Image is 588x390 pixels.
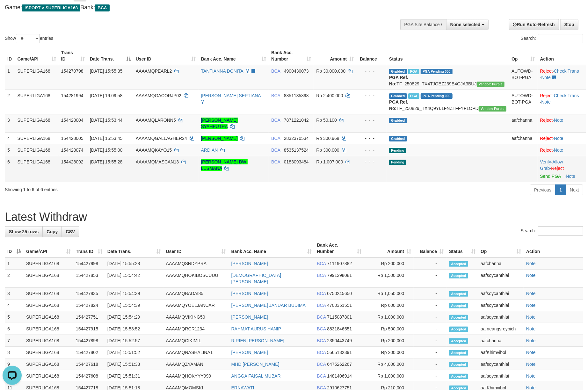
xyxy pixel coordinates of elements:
[231,338,284,343] a: RIRIEN [PERSON_NAME]
[359,92,384,99] div: - - -
[87,47,133,65] th: Date Trans.: activate to sort column descending
[540,159,563,171] span: ·
[364,257,414,270] td: Rp 200,000
[449,291,468,297] span: Accepted
[449,315,468,320] span: Accepted
[42,226,62,237] a: Copy
[24,288,73,300] td: SUPERLIGA168
[5,90,15,114] td: 2
[449,327,468,332] span: Accepted
[73,270,105,288] td: 154427853
[554,93,579,98] a: Check Trans
[5,335,24,347] td: 7
[364,347,414,358] td: Rp 200,000
[231,273,281,284] a: [DEMOGRAPHIC_DATA][PERSON_NAME]
[73,347,105,358] td: 154427802
[509,114,537,132] td: aafchanna
[540,93,553,98] a: Reject
[73,288,105,300] td: 154427835
[509,19,559,30] a: Run Auto-Refresh
[526,303,536,308] a: Note
[317,291,326,296] span: BCA
[90,159,122,164] span: [DATE] 15:55:28
[359,68,384,74] div: - - -
[105,300,163,311] td: [DATE] 15:54:39
[566,184,583,195] a: Next
[163,311,229,323] td: AAAAMQVIKING50
[15,65,58,90] td: SUPERLIGA168
[551,166,564,171] a: Reject
[538,47,586,65] th: Action
[538,132,586,144] td: ·
[231,261,268,266] a: [PERSON_NAME]
[5,257,24,270] td: 1
[364,358,414,370] td: Rp 4,000,000
[414,358,446,370] td: -
[450,22,481,27] span: None selected
[414,323,446,335] td: -
[231,314,268,320] a: [PERSON_NAME]
[5,347,24,358] td: 8
[136,93,181,98] span: AAAAMQGACORJP02
[540,136,553,141] a: Reject
[24,370,73,382] td: SUPERLIGA168
[163,335,229,347] td: AAAAMQCIKIMIL
[555,184,566,195] a: 1
[414,335,446,347] td: -
[389,160,406,165] span: Pending
[15,47,58,65] th: Game/API: activate to sort column ascending
[477,82,505,87] span: Vendor URL: https://trx4.1velocity.biz
[105,323,163,335] td: [DATE] 15:53:52
[387,65,509,90] td: TF_250829_TX4TJOEZ239E4GJA3BUJ
[327,338,352,343] span: Copy 2350443749 to clipboard
[5,4,386,11] h4: Game: Bank:
[95,4,109,11] span: BCA
[509,90,537,114] td: AUTOWD-BOT-PGA
[271,159,280,164] span: BCA
[317,373,326,379] span: BCA
[538,226,583,236] input: Search:
[524,239,583,257] th: Action
[73,311,105,323] td: 154427751
[478,358,524,370] td: aafsoycanthlai
[566,174,576,179] a: Note
[449,374,468,379] span: Accepted
[478,347,524,358] td: aafKhimvibol
[231,291,268,296] a: [PERSON_NAME]
[478,335,524,347] td: aafchanna
[408,93,419,99] span: Marked by aafnonsreyleab
[316,159,343,164] span: Rp 1.007.000
[24,335,73,347] td: SUPERLIGA168
[47,229,58,234] span: Copy
[316,93,343,98] span: Rp 2.400.000
[5,239,24,257] th: ID: activate to sort column descending
[105,347,163,358] td: [DATE] 15:51:52
[526,326,536,331] a: Note
[414,257,446,270] td: -
[317,273,326,278] span: BCA
[163,323,229,335] td: AAAAMQRCR1234
[359,117,384,123] div: - - -
[479,106,506,112] span: Vendor URL: https://trx4.1velocity.biz
[449,350,468,356] span: Accepted
[478,300,524,311] td: aafsoycanthlai
[90,118,122,123] span: [DATE] 15:53:44
[136,148,172,153] span: AAAAMQKAYO15
[231,350,268,355] a: [PERSON_NAME]
[201,118,238,129] a: [PERSON_NAME] SYAHPUTRA
[414,270,446,288] td: -
[61,148,83,153] span: 154428074
[90,69,122,74] span: [DATE] 15:55:35
[5,311,24,323] td: 5
[560,19,578,30] a: Stop
[5,270,24,288] td: 2
[314,239,364,257] th: Bank Acc. Number: activate to sort column ascending
[314,47,356,65] th: Amount: activate to sort column ascending
[389,99,408,111] b: PGA Ref. No:
[540,69,553,74] a: Reject
[364,270,414,288] td: Rp 1,500,000
[317,338,326,343] span: BCA
[538,114,586,132] td: ·
[284,69,309,74] span: Copy 4900430073 to clipboard
[24,358,73,370] td: SUPERLIGA168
